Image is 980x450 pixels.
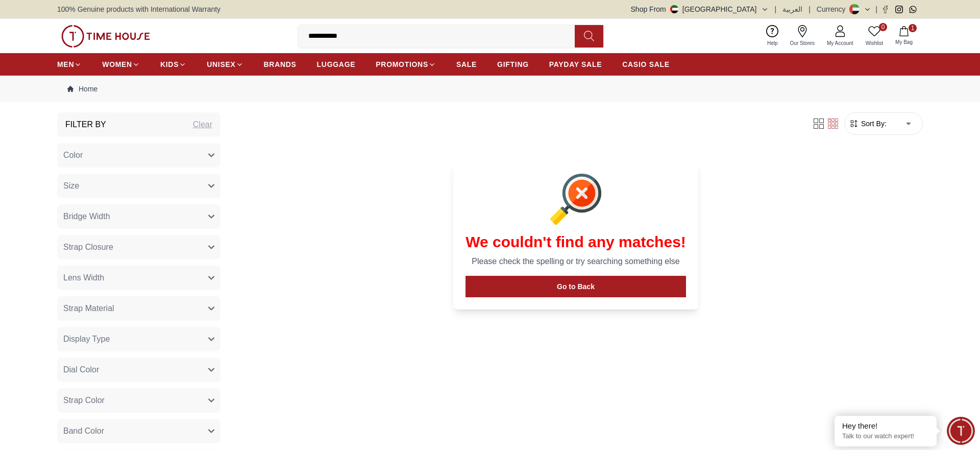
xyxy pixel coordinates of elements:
a: Home [67,84,97,94]
span: Band Color [63,425,104,437]
span: LUGGAGE [317,59,356,69]
span: WOMEN [102,59,132,69]
nav: Breadcrumb [57,76,923,102]
span: | [808,4,811,14]
button: Strap Closure [57,235,220,259]
span: Lens Width [63,272,104,284]
a: PROMOTIONS [376,55,436,74]
span: My Account [823,39,857,47]
div: Currency [817,4,850,14]
a: PAYDAY SALE [549,55,602,74]
button: Go to Back [465,276,686,297]
button: Sort By: [849,119,887,129]
a: WOMEN [102,55,140,74]
span: KIDS [160,59,179,69]
span: Size [63,180,79,192]
a: Our Stores [784,23,821,49]
div: Clear [193,119,212,131]
span: MEN [57,59,74,69]
a: BRANDS [264,55,297,74]
a: LUGGAGE [317,55,356,74]
a: GIFTING [497,55,529,74]
span: GIFTING [497,59,529,69]
a: Facebook [881,6,889,13]
img: United Arab Emirates [670,5,678,13]
div: Chat Widget [947,417,975,445]
button: العربية [782,4,802,14]
button: Bridge Width [57,204,220,229]
span: UNISEX [207,59,235,69]
button: 1My Bag [889,24,919,48]
span: Wishlist [862,39,887,47]
span: PAYDAY SALE [549,59,602,69]
span: Strap Color [63,394,105,407]
button: Color [57,143,220,168]
span: Display Type [63,333,110,345]
button: Lens Width [57,266,220,290]
button: Display Type [57,327,220,351]
span: Bridge Width [63,210,110,223]
a: Instagram [895,6,903,13]
span: Sort By: [859,119,887,129]
a: Whatsapp [909,6,917,13]
p: Talk to our watch expert! [842,432,929,441]
a: MEN [57,55,82,74]
span: 100% Genuine products with International Warranty [57,4,220,14]
span: | [775,4,777,14]
span: Help [763,39,782,47]
a: 0Wishlist [860,23,889,49]
p: Please check the spelling or try searching something else [465,255,686,268]
div: Hey there! [842,421,929,431]
span: | [875,4,877,14]
span: Color [63,149,83,161]
a: CASIO SALE [622,55,670,74]
button: Dial Color [57,358,220,382]
span: BRANDS [264,59,297,69]
span: CASIO SALE [622,59,670,69]
h1: We couldn't find any matches! [465,233,686,251]
a: UNISEX [207,55,243,74]
button: Size [57,174,220,198]
button: Strap Material [57,296,220,321]
img: ... [61,25,150,48]
span: PROMOTIONS [376,59,428,69]
button: Strap Color [57,388,220,413]
span: SALE [456,59,477,69]
button: Shop From[GEOGRAPHIC_DATA] [631,4,769,14]
span: 0 [879,23,887,31]
span: Strap Closure [63,241,113,253]
h3: Filter By [65,119,106,131]
span: Our Stores [786,39,819,47]
span: My Bag [891,38,917,46]
button: Band Color [57,419,220,443]
a: KIDS [160,55,186,74]
span: Strap Material [63,302,114,315]
span: Dial Color [63,364,99,376]
a: Help [761,23,784,49]
span: 1 [909,24,917,32]
a: SALE [456,55,477,74]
